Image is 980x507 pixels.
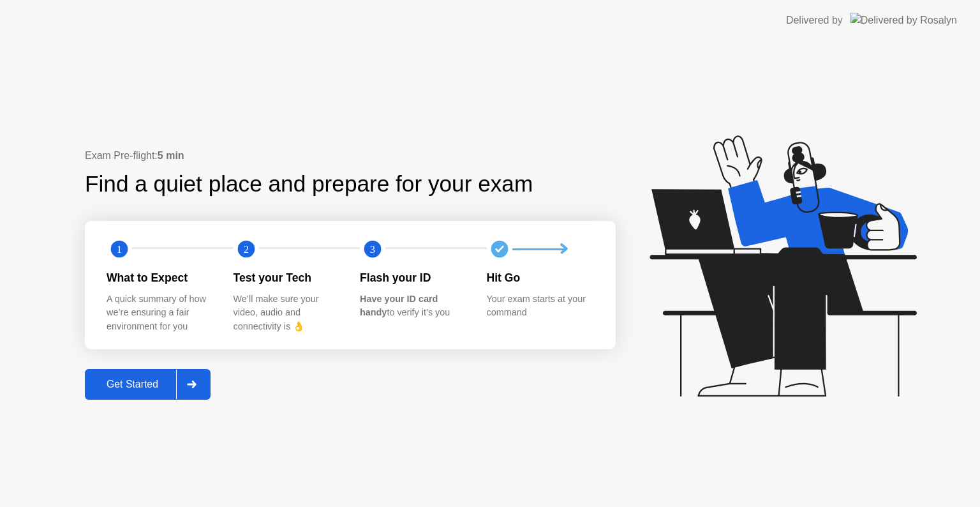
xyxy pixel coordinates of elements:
div: Your exam starts at your command [487,292,593,320]
div: What to Expect [107,269,213,286]
div: Exam Pre-flight: [85,148,616,163]
text: 1 [117,243,122,255]
text: 3 [370,243,375,255]
div: Hit Go [487,269,593,286]
b: 5 min [158,150,184,161]
div: to verify it’s you [360,292,466,320]
div: Get Started [89,379,176,390]
text: 2 [243,243,248,255]
div: Flash your ID [360,269,466,286]
div: Test your Tech [234,269,340,286]
b: Have your ID card handy [360,294,438,318]
img: Delivered by Rosalyn [850,13,957,27]
div: Find a quiet place and prepare for your exam [85,167,535,201]
div: Delivered by [786,13,843,28]
button: Get Started [85,369,211,400]
div: We’ll make sure your video, audio and connectivity is 👌 [234,292,340,334]
div: A quick summary of how we’re ensuring a fair environment for you [107,292,213,334]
